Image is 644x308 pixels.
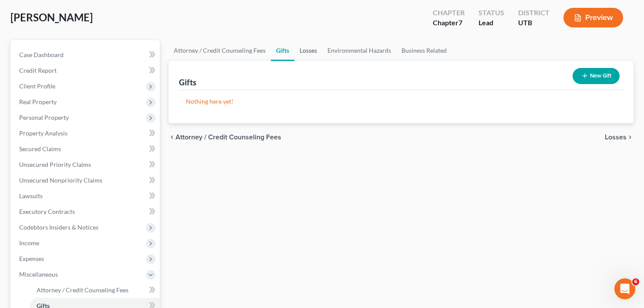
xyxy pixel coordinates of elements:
[396,40,452,61] a: Business Related
[12,188,160,204] a: Lawsuits
[19,67,57,74] span: Credit Report
[19,161,91,168] span: Unsecured Priority Claims
[19,192,43,200] span: Lawsuits
[294,40,322,61] a: Losses
[19,208,75,215] span: Executory Contracts
[12,125,160,141] a: Property Analysis
[12,204,160,220] a: Executory Contracts
[10,11,93,24] span: [PERSON_NAME]
[19,271,58,278] span: Miscellaneous
[12,173,160,188] a: Unsecured Nonpriority Claims
[169,134,281,141] button: chevron_left Attorney / Credit Counseling Fees
[12,47,160,63] a: Case Dashboard
[627,134,634,141] i: chevron_right
[186,97,616,106] p: Nothing here yet!
[179,77,196,88] div: Gifts
[19,176,102,184] span: Unsecured Nonpriority Claims
[563,8,623,27] button: Preview
[479,18,504,28] div: Lead
[459,18,462,27] span: 7
[169,40,271,61] a: Attorney / Credit Counseling Fees
[632,278,639,285] span: 6
[433,8,465,18] div: Chapter
[322,40,396,61] a: Environmental Hazards
[19,82,55,90] span: Client Profile
[12,141,160,157] a: Secured Claims
[12,63,160,78] a: Credit Report
[19,255,44,262] span: Expenses
[479,8,504,18] div: Status
[37,286,128,294] span: Attorney / Credit Counseling Fees
[12,157,160,173] a: Unsecured Priority Claims
[433,18,465,28] div: Chapter
[30,282,160,298] a: Attorney / Credit Counseling Fees
[19,129,67,137] span: Property Analysis
[573,68,620,84] button: New Gift
[19,239,39,247] span: Income
[518,18,550,28] div: UTB
[19,223,98,231] span: Codebtors Insiders & Notices
[175,134,281,141] span: Attorney / Credit Counseling Fees
[271,40,294,61] a: Gifts
[614,278,635,299] iframe: Intercom live chat
[169,134,175,141] i: chevron_left
[19,145,61,152] span: Secured Claims
[605,134,627,141] span: Losses
[19,51,64,58] span: Case Dashboard
[19,98,57,105] span: Real Property
[518,8,550,18] div: District
[605,134,634,141] button: Losses chevron_right
[19,114,69,121] span: Personal Property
